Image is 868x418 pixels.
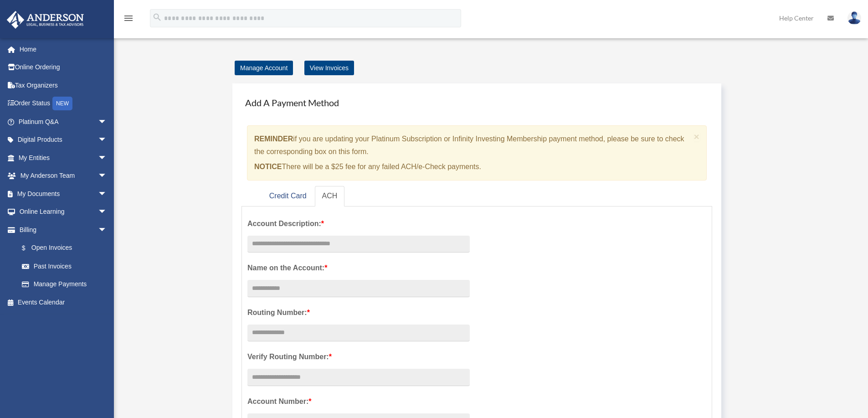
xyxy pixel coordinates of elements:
[847,11,861,25] img: User Pic
[254,163,282,170] strong: NOTICE
[6,185,121,203] a: My Documentsarrow_drop_down
[52,97,72,110] div: NEW
[98,149,116,167] span: arrow_drop_down
[123,16,134,24] a: menu
[241,93,712,113] h4: Add A Payment Method
[247,217,470,230] label: Account Description:
[13,257,121,275] a: Past Invoices
[152,12,162,22] i: search
[27,243,31,254] span: $
[304,61,354,75] a: View Invoices
[98,203,116,222] span: arrow_drop_down
[254,135,293,143] strong: REMINDER
[6,131,121,149] a: Digital Productsarrow_drop_down
[247,351,470,363] label: Verify Routing Number:
[6,149,121,167] a: My Entitiesarrow_drop_down
[98,185,116,203] span: arrow_drop_down
[98,167,116,186] span: arrow_drop_down
[6,167,121,185] a: My Anderson Teamarrow_drop_down
[247,262,470,274] label: Name on the Account:
[262,186,314,206] a: Credit Card
[6,203,121,221] a: Online Learningarrow_drop_down
[694,132,700,141] button: Close
[315,186,345,206] a: ACH
[4,11,87,29] img: Anderson Advisors Platinum Portal
[98,113,116,131] span: arrow_drop_down
[6,221,121,239] a: Billingarrow_drop_down
[247,395,470,408] label: Account Number:
[6,113,121,131] a: Platinum Q&Aarrow_drop_down
[247,306,470,319] label: Routing Number:
[13,275,116,294] a: Manage Payments
[13,239,121,258] a: $Open Invoices
[123,13,134,24] i: menu
[235,61,293,75] a: Manage Account
[6,76,121,94] a: Tax Organizers
[694,131,700,142] span: ×
[6,58,121,77] a: Online Ordering
[6,40,121,58] a: Home
[254,160,690,173] p: There will be a $25 fee for any failed ACH/e-Check payments.
[98,221,116,239] span: arrow_drop_down
[98,131,116,150] span: arrow_drop_down
[247,125,707,181] div: if you are updating your Platinum Subscription or Infinity Investing Membership payment method, p...
[6,94,121,113] a: Order StatusNEW
[6,293,121,311] a: Events Calendar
